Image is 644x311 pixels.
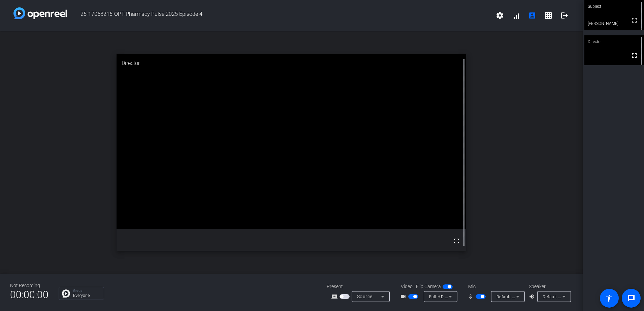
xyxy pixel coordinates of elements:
mat-icon: mic_none [468,292,476,301]
span: Default - Speakers (Realtek(R) Audio) [543,294,615,299]
mat-icon: settings [496,11,504,20]
div: Director [584,35,644,48]
div: Not Recording [10,282,49,289]
span: Default - Microphone (JOUNIVO JV601) (5679:1002) [496,294,600,299]
p: Group [73,289,100,292]
span: 25-17068216-OPT-Pharmacy Pulse 2025 Episode 4 [67,7,492,24]
mat-icon: fullscreen [452,237,460,245]
p: Everyone [73,293,100,298]
mat-icon: screen_share_outline [331,292,340,301]
mat-icon: volume_up [529,292,537,301]
mat-icon: fullscreen [630,51,638,60]
span: Flip Camera [416,283,441,290]
div: Present [327,283,394,290]
span: Full HD webcam (1bcf:2284) [429,294,486,299]
span: Source [357,294,373,299]
mat-icon: account_box [528,11,536,20]
mat-icon: logout [560,11,569,20]
mat-icon: fullscreen [630,16,638,24]
div: Speaker [529,283,569,290]
img: Chat Icon [62,289,70,298]
mat-icon: accessibility [605,294,613,302]
span: Video [401,283,413,290]
button: signal_cellular_alt [508,7,524,24]
mat-icon: message [627,294,635,302]
div: Director [117,54,466,72]
mat-icon: videocam_outline [400,292,408,301]
div: Mic [461,283,529,290]
mat-icon: grid_on [544,11,552,20]
span: 00:00:00 [10,286,49,303]
img: white-gradient.svg [13,7,67,19]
